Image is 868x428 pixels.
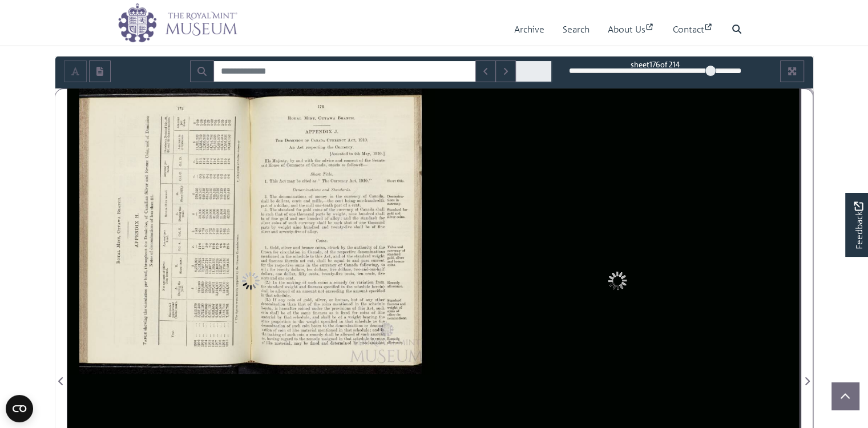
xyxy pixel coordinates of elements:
[673,13,713,46] a: Contact
[6,395,33,422] button: Open CMP widget
[475,60,496,82] button: Previous Match
[780,60,804,82] button: Full screen mode
[190,60,214,82] button: Search
[569,59,741,70] div: sheet of 214
[495,60,516,82] button: Next Match
[64,60,87,82] button: Toggle text selection (Alt+T)
[851,201,865,249] span: Feedback
[118,3,237,43] img: logo_wide.png
[213,60,476,82] input: Search for
[514,13,544,46] a: Archive
[831,382,859,410] button: Scroll to top
[649,59,660,69] span: 176
[608,13,655,46] a: About Us
[845,193,868,257] a: Would you like to provide feedback?
[89,60,111,82] button: Open transcription window
[563,13,590,46] a: Search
